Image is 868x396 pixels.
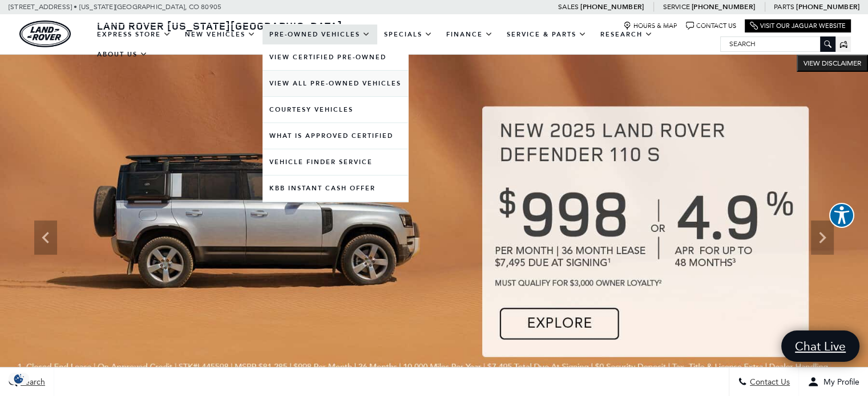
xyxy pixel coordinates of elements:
[97,19,342,32] span: Land Rover [US_STATE][GEOGRAPHIC_DATA]
[663,3,689,11] span: Service
[90,44,155,64] a: About Us
[829,203,854,228] button: Explore your accessibility options
[19,21,71,47] img: Land Rover
[263,97,408,123] a: Courtesy Vehicles
[819,377,859,387] span: My Profile
[500,25,594,44] a: Service & Parts
[263,44,408,70] a: View Certified Pre-Owned
[19,21,71,47] a: land-rover
[263,149,408,175] a: Vehicle Finder Service
[439,25,500,44] a: Finance
[178,25,263,44] a: New Vehicles
[774,3,794,11] span: Parts
[829,203,854,230] aside: Accessibility Help Desk
[747,377,790,387] span: Contact Us
[263,71,408,96] a: View All Pre-Owned Vehicles
[90,25,178,44] a: EXPRESS STORE
[789,338,851,354] span: Chat Live
[811,221,834,255] div: Next
[799,368,868,396] button: Open user profile menu
[6,373,32,385] img: Opt-Out Icon
[90,19,349,32] a: Land Rover [US_STATE][GEOGRAPHIC_DATA]
[686,22,736,30] a: Contact Us
[750,22,846,30] a: Visit Our Jaguar Website
[9,3,221,11] a: [STREET_ADDRESS] • [US_STATE][GEOGRAPHIC_DATA], CO 80905
[377,25,439,44] a: Specials
[90,25,720,64] nav: Main Navigation
[796,2,859,11] a: [PHONE_NUMBER]
[804,59,861,68] span: VIEW DISCLAIMER
[263,123,408,149] a: What Is Approved Certified
[692,2,755,11] a: [PHONE_NUMBER]
[721,37,835,51] input: Search
[781,330,859,362] a: Chat Live
[623,22,677,30] a: Hours & Map
[594,25,660,44] a: Research
[558,3,579,11] span: Sales
[34,221,57,255] div: Previous
[263,175,408,201] a: KBB Instant Cash Offer
[6,373,32,385] section: Click to Open Cookie Consent Modal
[580,2,644,11] a: [PHONE_NUMBER]
[263,25,377,44] a: Pre-Owned Vehicles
